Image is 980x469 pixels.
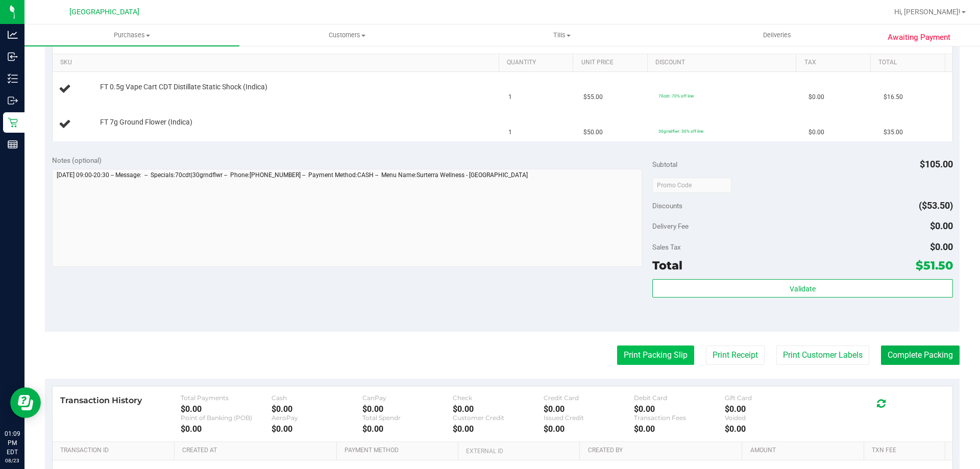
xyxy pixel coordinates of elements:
[808,128,824,137] span: $0.00
[52,156,102,164] span: Notes (optional)
[454,24,669,46] a: Tills
[920,159,953,169] span: $105.00
[10,387,41,418] iframe: Resource center
[776,345,869,365] button: Print Customer Labels
[749,31,805,40] span: Deliveries
[617,345,694,365] button: Print Packing Slip
[182,447,332,455] a: Created At
[239,24,454,46] a: Customers
[362,404,453,414] div: $0.00
[453,404,544,414] div: $0.00
[453,414,544,422] div: Customer Credit
[272,424,362,434] div: $0.00
[458,442,579,460] th: External ID
[581,59,644,67] a: Unit Price
[100,82,267,92] span: FT 0.5g Vape Cart CDT Distillate Static Shock (Indica)
[588,447,738,455] a: Created By
[583,92,603,102] span: $55.00
[24,31,239,40] span: Purchases
[69,8,139,16] span: [GEOGRAPHIC_DATA]
[884,92,903,102] span: $16.50
[181,394,272,402] div: Total Payments
[706,345,765,365] button: Print Receipt
[362,394,453,402] div: CanPay
[24,24,239,46] a: Purchases
[652,243,681,251] span: Sales Tax
[272,404,362,414] div: $0.00
[453,424,544,434] div: $0.00
[652,222,689,230] span: Delivery Fee
[508,128,512,137] span: 1
[658,93,694,98] span: 70cdt: 70% off line
[272,394,362,402] div: Cash
[808,92,824,102] span: $0.00
[652,160,677,168] span: Subtotal
[5,429,20,457] p: 01:09 PM EDT
[8,117,18,128] inline-svg: Retail
[919,200,953,211] span: ($53.50)
[652,279,952,298] button: Validate
[878,59,941,67] a: Total
[8,95,18,106] inline-svg: Outbound
[507,59,569,67] a: Quantity
[725,414,816,422] div: Voided
[508,92,512,102] span: 1
[634,404,725,414] div: $0.00
[8,52,18,62] inline-svg: Inbound
[725,404,816,414] div: $0.00
[60,59,495,67] a: SKU
[544,424,634,434] div: $0.00
[670,24,885,46] a: Deliveries
[453,394,544,402] div: Check
[634,394,725,402] div: Debit Card
[725,394,816,402] div: Gift Card
[930,241,953,252] span: $0.00
[652,178,731,193] input: Promo Code
[8,30,18,40] inline-svg: Analytics
[634,424,725,434] div: $0.00
[888,32,950,43] span: Awaiting Payment
[804,59,867,67] a: Tax
[60,447,170,455] a: Transaction ID
[658,129,703,134] span: 30grndflwr: 30% off line
[8,139,18,150] inline-svg: Reports
[272,414,362,422] div: AeroPay
[5,457,20,464] p: 08/23
[544,414,634,422] div: Issued Credit
[881,345,960,365] button: Complete Packing
[544,394,634,402] div: Credit Card
[872,447,941,455] a: Txn Fee
[884,128,903,137] span: $35.00
[750,447,860,455] a: Amount
[894,8,961,16] span: Hi, [PERSON_NAME]!
[725,424,816,434] div: $0.00
[455,31,669,40] span: Tills
[362,414,453,422] div: Total Spendr
[345,447,454,455] a: Payment Method
[181,404,272,414] div: $0.00
[583,128,603,137] span: $50.00
[634,414,725,422] div: Transaction Fees
[790,285,816,293] span: Validate
[655,59,792,67] a: Discount
[930,220,953,231] span: $0.00
[652,258,682,273] span: Total
[652,196,682,215] span: Discounts
[181,424,272,434] div: $0.00
[240,31,454,40] span: Customers
[362,424,453,434] div: $0.00
[916,258,953,273] span: $51.50
[181,414,272,422] div: Point of Banking (POB)
[100,117,192,127] span: FT 7g Ground Flower (Indica)
[544,404,634,414] div: $0.00
[8,73,18,84] inline-svg: Inventory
